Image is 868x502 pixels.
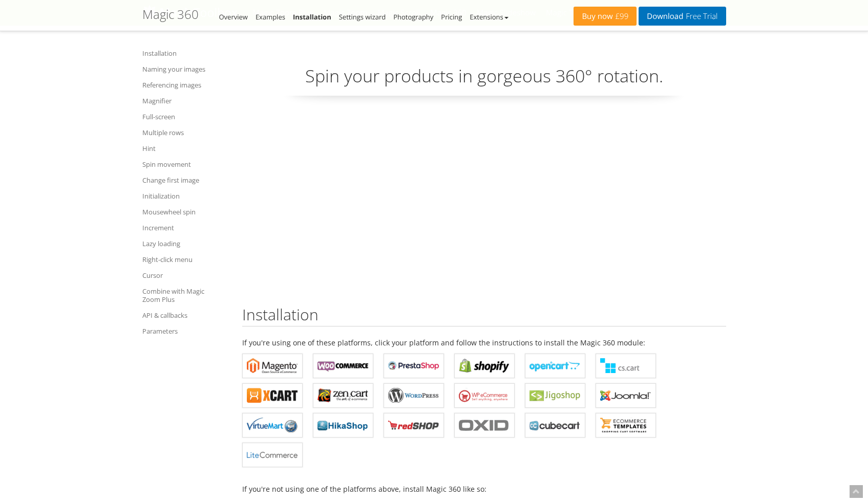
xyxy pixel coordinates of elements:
[142,269,229,281] a: Cursor
[317,358,369,374] b: Magic 360 for WooCommerce
[525,354,585,378] a: Magic 360 for OpenCart
[341,111,627,272] iframe: To enrich screen reader interactions, please activate Accessibility in Grammarly extension settings
[388,388,439,403] b: Magic 360 for WordPress
[596,383,656,408] a: Magic 360 for Joomla
[242,306,726,326] h2: Installation
[313,413,373,438] a: Magic 360 for HikaShop
[256,12,285,21] a: Examples
[530,418,581,433] b: Magic 360 for CubeCart
[596,413,656,438] a: Magic 360 for ecommerce Templates
[142,111,229,123] a: Full-screen
[384,413,444,438] a: Magic 360 for redSHOP
[142,253,229,266] a: Right-click menu
[142,79,229,91] a: Referencing images
[454,383,515,408] a: Magic 360 for WP e-Commerce
[142,126,229,139] a: Multiple rows
[530,388,581,403] b: Magic 360 for Jigoshop
[247,358,298,374] b: Magic 360 for Magento
[142,206,229,218] a: Mousewheel spin
[339,12,386,21] a: Settings wizard
[142,190,229,202] a: Initialization
[639,7,726,26] a: DownloadFree Trial
[384,354,444,378] a: Magic 360 for PrestaShop
[247,418,298,433] b: Magic 360 for VirtueMart
[525,383,585,408] a: Magic 360 for Jigoshop
[530,358,581,374] b: Magic 360 for OpenCart
[600,418,651,433] b: Magic 360 for ecommerce Templates
[242,443,303,467] a: Magic 360 for LiteCommerce
[242,337,726,348] p: If you're using one of these platforms, click your platform and follow the instructions to instal...
[242,354,303,378] a: Magic 360 for Magento
[142,309,229,321] a: API & callbacks
[242,64,726,96] p: Spin your products in gorgeous 360° rotation.
[574,7,637,26] a: Buy now£99
[596,354,656,378] a: Magic 360 for CS-Cart
[142,158,229,170] a: Spin movement
[459,418,510,433] b: Magic 360 for OXID
[454,413,515,438] a: Magic 360 for OXID
[317,388,369,403] b: Magic 360 for Zen Cart
[313,354,373,378] a: Magic 360 for WooCommerce
[459,388,510,403] b: Magic 360 for WP e-Commerce
[459,358,510,374] b: Magic 360 for Shopify
[142,142,229,155] a: Hint
[600,358,651,374] b: Magic 360 for CS-Cart
[470,12,508,21] a: Extensions
[683,12,717,20] span: Free Trial
[388,418,439,433] b: Magic 360 for redSHOP
[441,12,462,21] a: Pricing
[142,285,229,305] a: Combine with Magic Zoom Plus
[219,12,248,21] a: Overview
[613,12,629,20] span: £99
[142,47,229,59] a: Installation
[384,383,444,408] a: Magic 360 for WordPress
[142,8,199,21] h1: Magic 360
[242,383,303,408] a: Magic 360 for X-Cart
[142,237,229,250] a: Lazy loading
[454,354,515,378] a: Magic 360 for Shopify
[525,413,585,438] a: Magic 360 for CubeCart
[242,483,726,495] p: If you're not using one of the platforms above, install Magic 360 like so:
[393,12,433,21] a: Photography
[142,63,229,75] a: Naming your images
[247,388,298,403] b: Magic 360 for X-Cart
[313,383,373,408] a: Magic 360 for Zen Cart
[388,358,439,374] b: Magic 360 for PrestaShop
[247,447,298,463] b: Magic 360 for LiteCommerce
[242,413,303,438] a: Magic 360 for VirtueMart
[293,12,331,21] a: Installation
[317,418,369,433] b: Magic 360 for HikaShop
[142,222,229,234] a: Increment
[142,325,229,337] a: Parameters
[600,388,651,403] b: Magic 360 for Joomla
[142,174,229,186] a: Change first image
[142,95,229,107] a: Magnifier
